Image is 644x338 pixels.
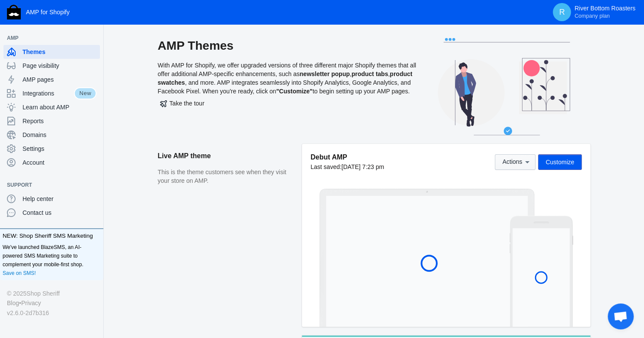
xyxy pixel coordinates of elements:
[158,96,207,111] button: Take the tour
[74,87,96,99] span: New
[3,59,100,73] a: Page visibility
[538,154,581,170] button: Customize
[574,5,635,19] p: River Bottom Roasters
[22,144,96,153] span: Settings
[22,61,96,70] span: Page visibility
[311,163,384,171] div: Last saved:
[21,298,41,308] a: Privacy
[22,131,96,139] span: Domains
[509,216,573,327] img: Mobile frame
[7,181,88,189] span: Support
[158,38,417,144] div: With AMP for Shopify, we offer upgraded versions of three different major Shopify themes that all...
[341,163,384,170] span: [DATE] 7:23 pm
[88,183,102,187] button: Add a sales channel
[319,188,535,327] img: Laptop frame
[7,308,96,318] div: v2.6.0-2d7b316
[3,73,100,86] a: AMP pages
[557,8,566,16] span: R
[22,117,96,125] span: Reports
[3,142,100,156] a: Settings
[158,144,293,168] h2: Live AMP theme
[3,156,100,169] a: Account
[300,70,350,77] b: newsletter popup
[160,100,205,107] span: Take the tour
[351,70,388,77] b: product tabs
[574,13,609,19] span: Company plan
[22,48,96,56] span: Themes
[22,103,96,112] span: Learn about AMP
[22,208,96,217] span: Contact us
[26,9,70,16] span: AMP for Shopify
[26,289,60,298] a: Shop Sheriff
[3,269,36,277] a: Save on SMS!
[7,5,21,19] img: Shop Sheriff Logo
[276,88,312,95] b: "Customize"
[3,114,100,128] a: Reports
[3,45,100,59] a: Themes
[3,86,100,100] a: IntegrationsNew
[3,206,100,220] a: Contact us
[3,128,100,142] a: Domains
[7,298,19,308] a: Blog
[7,289,96,298] div: © 2025
[545,159,574,166] span: Customize
[22,195,96,203] span: Help center
[158,38,417,54] h2: AMP Themes
[22,158,96,167] span: Account
[502,159,522,166] span: Actions
[608,303,634,329] div: Open chat
[495,154,535,170] button: Actions
[158,168,293,185] p: This is the theme customers see when they visit your store on AMP.
[311,153,384,162] h5: Debut AMP
[22,75,96,84] span: AMP pages
[88,36,102,40] button: Add a sales channel
[22,89,74,98] span: Integrations
[3,100,100,114] a: Learn about AMP
[7,298,96,308] div: •
[7,34,88,42] span: AMP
